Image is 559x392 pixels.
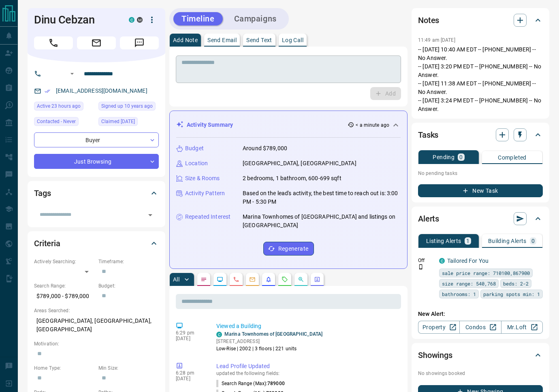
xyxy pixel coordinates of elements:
[243,174,341,183] p: 2 bedrooms, 1 bathroom, 600-699 sqft
[298,276,304,283] svg: Opportunities
[185,159,208,168] p: Location
[531,238,535,244] p: 0
[101,117,135,126] span: Claimed [DATE]
[488,238,527,244] p: Building Alerts
[137,17,143,23] div: mrloft.ca
[34,183,159,203] div: Tags
[243,189,401,206] p: Based on the lead's activity, the best time to reach out is: 3:00 PM - 5:30 PM
[418,11,543,30] div: Notes
[34,364,94,372] p: Home Type:
[418,209,543,228] div: Alerts
[34,340,159,347] p: Motivation:
[34,132,159,147] div: Buyer
[77,36,116,49] span: Email
[418,321,460,334] a: Property
[98,282,159,290] p: Budget:
[37,102,81,110] span: Active 23 hours ago
[418,167,543,179] p: No pending tasks
[120,36,159,49] span: Message
[356,121,389,129] p: < a minute ago
[34,154,159,169] div: Just Browsing
[282,276,288,283] svg: Requests
[243,144,287,153] p: Around $789,000
[418,345,543,365] div: Showings
[243,213,401,230] p: Marina Townhomes of [GEOGRAPHIC_DATA] and listings on [GEOGRAPHIC_DATA]
[34,314,159,336] p: [GEOGRAPHIC_DATA], [GEOGRAPHIC_DATA], [GEOGRAPHIC_DATA]
[34,102,94,113] div: Tue Aug 12 2025
[98,258,159,265] p: Timeframe:
[173,37,198,43] p: Add Note
[265,276,272,283] svg: Listing Alerts
[418,45,543,113] p: -- [DATE] 10:40 AM EDT -- [PHONE_NUMBER] -- No Answer. -- [DATE] 3:20 PM EDT -- [PHONE_NUMBER] --...
[418,37,455,43] p: 11:49 am [DATE]
[418,184,543,197] button: New Task
[176,330,204,336] p: 6:29 pm
[442,279,496,288] span: size range: 540,768
[418,310,543,318] p: New Alert:
[216,345,322,352] p: Low-Rise | 2002 | 3 floors | 221 units
[314,276,320,283] svg: Agent Actions
[176,370,204,376] p: 6:28 pm
[439,258,445,264] div: condos.ca
[267,381,285,386] span: 789000
[224,331,322,337] a: Marina Townhomes of [GEOGRAPHIC_DATA]
[207,37,237,43] p: Send Email
[98,117,159,128] div: Wed Feb 14 2024
[56,87,147,94] a: [EMAIL_ADDRESS][DOMAIN_NAME]
[185,174,220,183] p: Size & Rooms
[34,187,51,200] h2: Tags
[34,282,94,290] p: Search Range:
[145,209,156,221] button: Open
[216,338,322,345] p: [STREET_ADDRESS]
[187,121,233,129] p: Activity Summary
[216,322,398,330] p: Viewed a Building
[498,155,527,160] p: Completed
[433,154,454,160] p: Pending
[185,189,225,198] p: Activity Pattern
[217,276,223,283] svg: Lead Browsing Activity
[34,307,159,314] p: Areas Searched:
[418,257,434,264] p: Off
[282,37,303,43] p: Log Call
[34,234,159,253] div: Criteria
[34,258,94,265] p: Actively Searching:
[216,362,398,371] p: Lead Profile Updated
[67,69,77,79] button: Open
[129,17,134,23] div: condos.ca
[34,290,94,303] p: $789,000 - $789,000
[98,364,159,372] p: Min Size:
[501,321,543,334] a: Mr.Loft
[243,159,356,168] p: [GEOGRAPHIC_DATA], [GEOGRAPHIC_DATA]
[45,88,50,94] svg: Email Verified
[173,277,179,282] p: All
[249,276,256,283] svg: Emails
[459,321,501,334] a: Condos
[185,144,204,153] p: Budget
[176,336,204,341] p: [DATE]
[185,213,230,221] p: Repeated Interest
[216,380,285,387] p: Search Range (Max) :
[426,238,461,244] p: Listing Alerts
[34,13,117,26] h1: Dinu Cebzan
[37,117,76,126] span: Contacted - Never
[176,117,401,132] div: Activity Summary< a minute ago
[418,264,424,270] svg: Push Notification Only
[418,125,543,145] div: Tasks
[418,14,439,27] h2: Notes
[101,102,153,110] span: Signed up 10 years ago
[418,349,452,362] h2: Showings
[226,12,285,26] button: Campaigns
[98,102,159,113] div: Tue Jan 20 2015
[459,154,463,160] p: 0
[216,371,398,376] p: updated the following fields:
[34,36,73,49] span: Call
[233,276,239,283] svg: Calls
[447,258,489,264] a: Tailored For You
[503,279,529,288] span: beds: 2-2
[418,370,543,377] p: No showings booked
[418,212,439,225] h2: Alerts
[201,276,207,283] svg: Notes
[483,290,540,298] span: parking spots min: 1
[466,238,469,244] p: 1
[246,37,272,43] p: Send Text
